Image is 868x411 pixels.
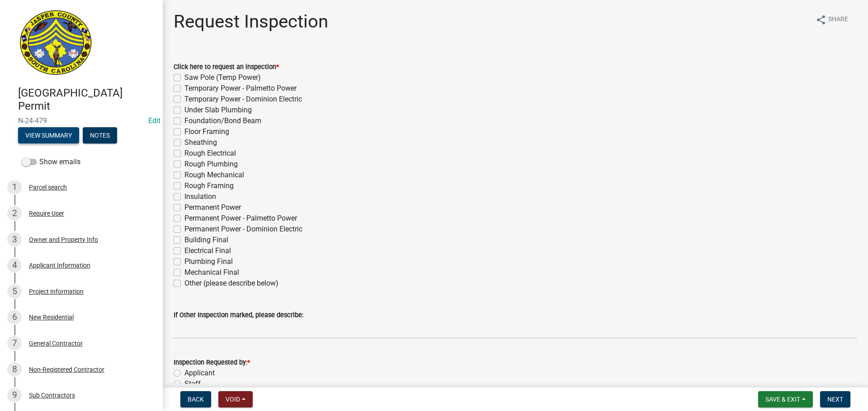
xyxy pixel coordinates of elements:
label: Temporary Power - Dominion Electric [184,94,302,105]
label: Saw Pole (Temp Power) [184,72,261,83]
label: Permanent Power [184,202,241,213]
h1: Request Inspection [174,11,328,32]
label: Rough Plumbing [184,159,238,170]
button: Back [180,391,211,407]
a: Edit [148,116,160,125]
label: Other (please describe below) [184,278,278,289]
wm-modal-confirm: Notes [83,132,117,139]
div: Project Information [29,288,84,295]
div: 3 [7,232,22,247]
label: Staff [184,379,201,389]
label: Foundation/Bond Beam [184,115,261,126]
button: Notes [83,127,117,143]
label: Floor Framing [184,126,229,137]
div: New Residential [29,314,74,320]
button: Save & Exit [758,391,813,407]
div: 6 [7,310,22,324]
span: Share [828,14,848,25]
label: Permanent Power - Dominion Electric [184,224,302,235]
label: Electrical Final [184,245,231,256]
button: Void [218,391,253,407]
label: Insulation [184,191,216,202]
div: Parcel search [29,184,67,190]
button: Next [820,391,850,407]
div: 8 [7,362,22,377]
div: Sub Contractors [29,392,75,398]
div: 2 [7,206,22,221]
span: N-24-479 [18,116,145,125]
div: 7 [7,336,22,351]
div: 4 [7,258,22,272]
label: Click here to request an inspection [174,64,279,70]
label: Building Final [184,235,228,245]
div: Require User [29,210,64,217]
div: 9 [7,388,22,402]
span: Next [827,396,843,403]
wm-modal-confirm: Edit Application Number [148,116,160,125]
img: Jasper County, South Carolina [18,9,94,77]
span: Save & Exit [765,396,800,403]
label: Plumbing Final [184,256,233,267]
wm-modal-confirm: Summary [18,132,79,139]
label: Under Slab Plumbing [184,105,252,115]
button: View Summary [18,127,79,143]
span: Void [226,396,240,403]
h4: [GEOGRAPHIC_DATA] Permit [18,87,156,113]
div: 5 [7,284,22,299]
label: Permanent Power - Palmetto Power [184,213,297,224]
label: Applicant [184,368,215,379]
div: Applicant Information [29,262,90,268]
div: 1 [7,180,22,194]
label: If Other Inspection marked, please describe: [174,312,303,319]
label: Mechanical Final [184,267,239,278]
i: share [816,14,826,25]
label: Temporary Power - Palmetto Power [184,83,297,94]
span: Back [188,396,204,403]
label: Sheathing [184,137,217,148]
div: General Contractor [29,340,83,346]
label: Inspection Requested by: [174,360,250,366]
label: Rough Framing [184,180,234,191]
div: Owner and Property Info [29,236,98,243]
label: Rough Mechanical [184,170,244,180]
label: Rough Electrical [184,148,236,159]
label: Show emails [22,157,80,167]
button: shareShare [808,11,855,28]
div: Non-Registered Contractor [29,366,104,373]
